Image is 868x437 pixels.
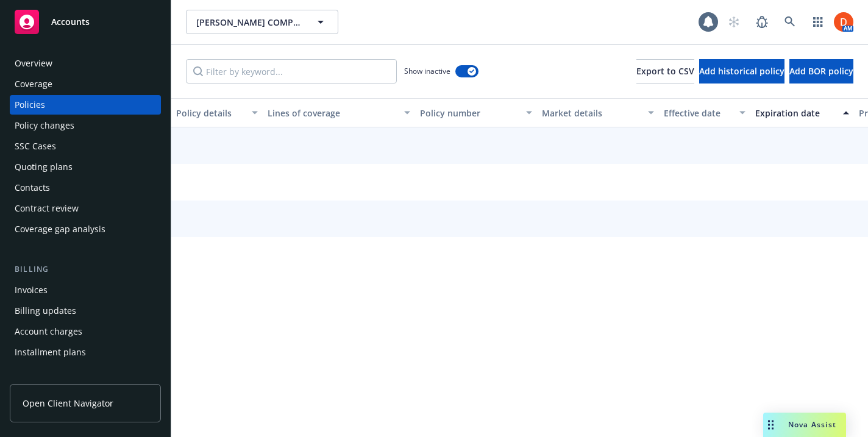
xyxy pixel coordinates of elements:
div: Policy changes [15,116,74,135]
div: Policies [15,95,45,115]
div: Quoting plans [15,157,73,177]
div: Installment plans [15,343,86,362]
span: Export to CSV [636,65,694,77]
span: Nova Assist [788,419,836,430]
a: Quoting plans [10,157,161,177]
span: [PERSON_NAME] COMPANIES, INC. [196,16,302,29]
a: Start snowing [722,10,746,34]
a: Report a Bug [750,10,774,34]
a: Switch app [806,10,830,34]
button: Effective date [659,98,750,127]
div: Drag to move [763,413,778,437]
div: Account charges [15,322,82,341]
div: Market details [542,107,641,119]
a: Account charges [10,322,161,341]
div: Coverage gap analysis [15,219,105,239]
a: Contract review [10,199,161,218]
div: Coverage [15,74,52,94]
span: Accounts [51,17,90,27]
a: Coverage [10,74,161,94]
div: Contract review [15,199,79,218]
button: Policy details [171,98,263,127]
div: Policy details [176,107,244,119]
span: Add historical policy [699,65,784,77]
a: Policy changes [10,116,161,135]
a: Contacts [10,178,161,197]
div: Policy number [420,107,519,119]
div: Invoices [15,280,48,300]
div: Billing updates [15,301,76,321]
a: Search [778,10,802,34]
button: Expiration date [750,98,854,127]
span: Open Client Navigator [23,397,113,410]
button: Market details [537,98,659,127]
button: Nova Assist [763,413,846,437]
button: Lines of coverage [263,98,415,127]
a: SSC Cases [10,137,161,156]
input: Filter by keyword... [186,59,397,83]
div: Overview [15,54,52,73]
div: Lines of coverage [268,107,397,119]
div: Expiration date [755,107,836,119]
a: Billing updates [10,301,161,321]
img: photo [834,12,853,32]
a: Policies [10,95,161,115]
div: SSC Cases [15,137,56,156]
span: Show inactive [404,66,450,76]
button: [PERSON_NAME] COMPANIES, INC. [186,10,338,34]
button: Policy number [415,98,537,127]
div: Billing [10,263,161,275]
a: Installment plans [10,343,161,362]
a: Invoices [10,280,161,300]
div: Effective date [664,107,732,119]
button: Add historical policy [699,59,784,83]
a: Coverage gap analysis [10,219,161,239]
button: Add BOR policy [789,59,853,83]
div: Contacts [15,178,50,197]
a: Overview [10,54,161,73]
button: Export to CSV [636,59,694,83]
a: Accounts [10,5,161,39]
span: Add BOR policy [789,65,853,77]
